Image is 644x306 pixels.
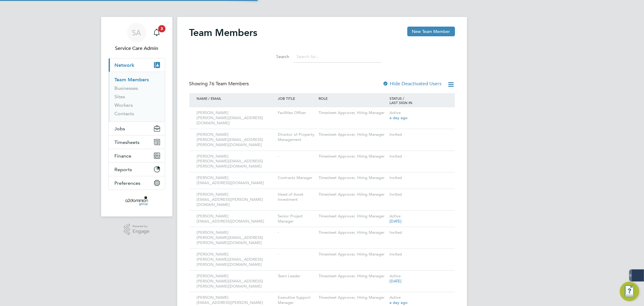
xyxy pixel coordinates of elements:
div: Timesheet Approver, Hiring Manager [317,211,388,222]
span: 3 [158,25,165,32]
button: Reports [109,163,165,176]
span: Preferences [115,180,141,186]
div: [PERSON_NAME] [PERSON_NAME][EMAIL_ADDRESS][PERSON_NAME][DOMAIN_NAME] [195,249,277,270]
div: Invited [388,189,449,200]
div: Showing [189,81,250,87]
div: Head of Asset Investment [276,189,317,205]
span: Jobs [115,126,125,132]
a: Businesses [115,85,138,91]
div: - [276,151,317,162]
span: Reports [115,167,132,172]
span: Finance [115,153,132,159]
a: 3 [151,23,163,42]
div: Invited [388,249,449,260]
nav: Main navigation [101,17,172,216]
div: Timesheet Approver, Hiring Manager [317,227,388,238]
button: New Team Member [407,27,455,36]
div: Timesheet Approver, Hiring Manager [317,249,388,260]
a: Powered byEngage [124,224,149,235]
button: Jobs [109,122,165,135]
div: [PERSON_NAME] [PERSON_NAME][EMAIL_ADDRESS][PERSON_NAME][DOMAIN_NAME] [195,227,277,249]
div: Timesheet Approver, Hiring Manager [317,172,388,184]
div: Timesheet Approver, Hiring Manager [317,189,388,200]
span: Network [115,62,135,68]
div: Contracts Manager [276,172,317,184]
div: [PERSON_NAME] [PERSON_NAME][EMAIL_ADDRESS][PERSON_NAME][DOMAIN_NAME] [195,151,277,172]
div: NAME / EMAIL [195,93,277,103]
a: SAService Care Admin [108,23,165,52]
span: SA [132,29,141,37]
div: Invited [388,151,449,162]
a: Go to home page [108,196,165,206]
div: Invited [388,227,449,238]
span: a day ago [389,300,408,305]
div: Timesheet Approver, Hiring Manager [317,129,388,140]
span: a day ago [389,115,408,120]
div: Invited [388,129,449,140]
div: Invited [388,172,449,184]
a: Workers [115,102,133,108]
div: Facilities Officer [276,107,317,119]
a: Contacts [115,111,134,116]
div: ROLE [317,93,388,103]
img: a2dominion-logo-retina.png [125,196,148,206]
div: Senior Project Manager [276,211,317,227]
label: Hide Deactivated Users [383,81,442,87]
div: Timesheet Approver, Hiring Manager [317,107,388,119]
button: Timesheets [109,135,165,149]
div: JOB TITLE [276,93,317,103]
div: - [276,249,317,260]
span: Engage [133,229,149,234]
input: Search for... [294,51,382,63]
div: [PERSON_NAME] [EMAIL_ADDRESS][PERSON_NAME][DOMAIN_NAME] [195,189,277,210]
div: [PERSON_NAME] [EMAIL_ADDRESS][DOMAIN_NAME] [195,211,277,227]
div: [PERSON_NAME] [PERSON_NAME][EMAIL_ADDRESS][PERSON_NAME][DOMAIN_NAME] [195,129,277,151]
button: Network [109,58,165,72]
div: STATUS / LAST SIGN IN [388,93,449,108]
a: Team Members [115,77,149,83]
div: Timesheet Approver, Hiring Manager [317,292,388,303]
div: - [276,227,317,238]
span: Timesheets [115,139,140,145]
button: Preferences [109,176,165,190]
div: [PERSON_NAME] [PERSON_NAME][EMAIL_ADDRESS][DOMAIN_NAME] [195,107,277,129]
div: Team Leader [276,271,317,282]
div: Timesheet Approver, Hiring Manager [317,271,388,282]
span: [DATE] [389,219,402,224]
h2: Team Members [189,27,258,39]
div: Active [388,107,449,124]
div: Active [388,211,449,227]
span: [DATE] [389,278,402,284]
div: Active [388,271,449,287]
button: Finance [109,149,165,162]
span: 76 Team Members [209,81,249,87]
button: Engage Resource Center [620,282,639,301]
div: [PERSON_NAME] [EMAIL_ADDRESS][DOMAIN_NAME] [195,172,277,189]
div: Timesheet Approver, Hiring Manager [317,151,388,162]
a: Sites [115,94,125,99]
div: Director of Property Management [276,129,317,145]
div: Network [109,72,165,122]
label: Search [262,54,290,59]
span: Powered by [133,224,149,229]
div: [PERSON_NAME] [PERSON_NAME][EMAIL_ADDRESS][PERSON_NAME][DOMAIN_NAME] [195,271,277,292]
span: Service Care Admin [108,45,165,52]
